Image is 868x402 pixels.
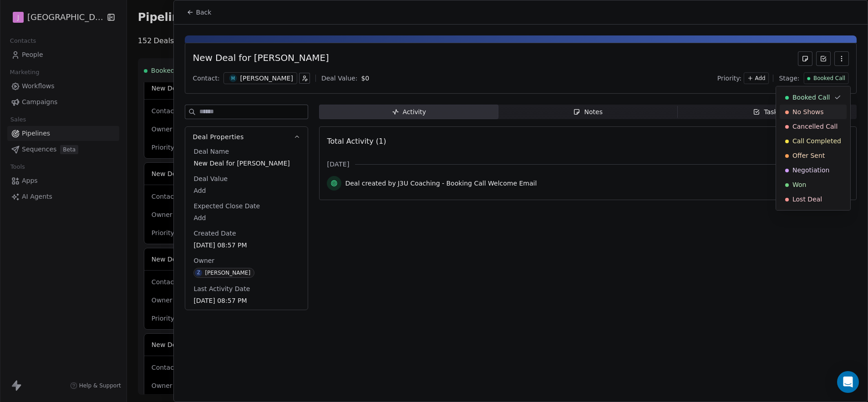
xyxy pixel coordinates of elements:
[792,136,841,146] span: Call Completed
[792,195,822,204] span: Lost Deal
[792,151,825,160] span: Offer Sent
[792,166,829,175] span: Negotiation
[792,122,838,131] span: Cancelled Call
[792,107,824,116] span: No Shows
[792,180,806,189] span: Won
[780,90,847,206] div: Suggestions
[792,93,830,102] span: Booked Call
